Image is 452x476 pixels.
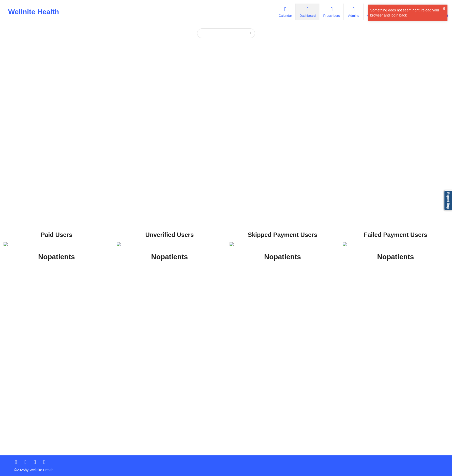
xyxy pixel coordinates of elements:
[344,4,364,20] a: Admins
[343,242,449,246] img: foRBiVDZMKwAAAAASUVORK5CYII=
[230,231,336,239] div: Skipped Payment Users
[230,252,336,261] h1: No patients
[343,231,449,239] div: Failed Payment Users
[230,242,336,246] img: foRBiVDZMKwAAAAASUVORK5CYII=
[11,464,441,472] p: © 2025 by Wellnite Health
[117,242,223,246] img: foRBiVDZMKwAAAAASUVORK5CYII=
[343,252,449,261] h1: No patients
[296,4,319,20] a: Dashboard
[117,231,223,239] div: Unverified Users
[444,190,452,210] a: Report Bug
[117,252,223,261] h1: No patients
[442,7,445,11] button: close
[364,4,384,20] a: Coaches
[4,231,110,239] div: Paid Users
[4,242,110,246] img: foRBiVDZMKwAAAAASUVORK5CYII=
[370,8,442,18] div: Something does not seem right, reload your browser and login back
[4,252,110,261] h1: No patients
[275,4,296,20] a: Calendar
[319,4,343,20] a: Prescribers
